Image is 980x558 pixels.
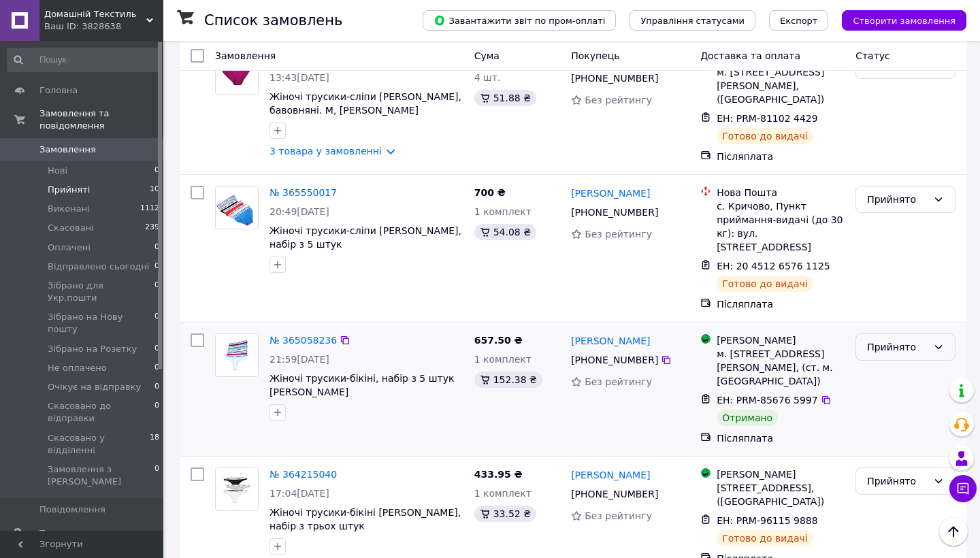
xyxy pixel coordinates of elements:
span: 21:59[DATE] [269,354,329,365]
span: ЕН: PRM-96115 9888 [717,515,817,526]
div: [STREET_ADDRESS], ([GEOGRAPHIC_DATA]) [717,481,845,508]
button: Чат з покупцем [949,475,977,502]
span: Відправлено сьогодні [48,261,149,273]
a: Фото товару [215,186,259,229]
span: 20:49[DATE] [269,206,329,217]
span: Замовлення [39,144,96,156]
div: 51.88 ₴ [474,90,536,106]
span: 239 [145,222,159,234]
div: м. [STREET_ADDRESS][PERSON_NAME], (ст. м. [GEOGRAPHIC_DATA]) [717,347,845,388]
img: Фото товару [216,187,258,229]
span: Головна [39,84,78,97]
span: Завантажити звіт по пром-оплаті [434,14,605,27]
input: Пошук [7,48,161,72]
div: [PHONE_NUMBER] [568,203,661,222]
span: Нові [48,165,67,177]
div: 54.08 ₴ [474,224,536,240]
span: ЕН: 20 4512 6576 1125 [717,261,830,272]
div: Післяплата [717,297,845,311]
a: № 364215040 [269,469,337,480]
span: 1 комплект [474,488,532,499]
div: м. [STREET_ADDRESS][PERSON_NAME], ([GEOGRAPHIC_DATA]) [717,65,845,106]
a: Жіночі трусики-сліпи [PERSON_NAME], бавовняні. M, [PERSON_NAME] [269,91,461,116]
button: Створити замовлення [842,10,966,31]
span: Скасовано у відділенні [48,432,150,457]
span: Зібрано на Розетку [48,343,137,355]
a: № 365058236 [269,335,337,346]
div: [PERSON_NAME] [717,333,845,347]
a: 3 товара у замовленні [269,146,382,157]
div: Прийнято [867,474,928,489]
span: Зібрано на Нову пошту [48,311,154,335]
span: 13:43[DATE] [269,72,329,83]
div: Післяплата [717,431,845,445]
span: Замовлення та повідомлення [39,108,163,132]
div: Нова Пошта [717,186,845,199]
span: 4 шт. [474,72,501,83]
span: Без рейтингу [585,510,652,521]
button: Завантажити звіт по пром-оплаті [423,10,616,31]
span: 700 ₴ [474,187,506,198]
span: Без рейтингу [585,95,652,105]
span: 0 [154,381,159,393]
div: Прийнято [867,340,928,355]
span: Не оплачено [48,362,107,374]
span: ЕН: PRM-81102 4429 [717,113,817,124]
span: Доставка та оплата [700,50,800,61]
span: 0 [154,311,159,335]
span: Замовлення з [PERSON_NAME] [48,463,154,488]
span: 0 [154,261,159,273]
span: Покупець [571,50,619,61]
div: Готово до видачі [717,530,813,546]
a: Жіночі трусики-бікіні [PERSON_NAME], набір з трьох штук [269,507,461,531]
span: Замовлення [215,50,276,61]
span: 0 [154,343,159,355]
span: Прийняті [48,184,90,196]
img: Фото товару [216,334,258,376]
a: [PERSON_NAME] [571,334,650,348]
span: Без рейтингу [585,376,652,387]
span: Скасовано до відправки [48,400,154,425]
span: Cума [474,50,500,61]
span: 17:04[DATE] [269,488,329,499]
span: Домашній Текстиль [44,8,146,20]
span: Експорт [780,16,818,26]
span: 18 [150,432,159,457]
a: [PERSON_NAME] [571,468,650,482]
div: Отримано [717,410,778,426]
button: Експорт [769,10,829,31]
a: Фото товару [215,467,259,511]
img: Фото товару [216,52,258,95]
a: Фото товару [215,333,259,377]
span: Створити замовлення [853,16,955,26]
span: Оплачені [48,242,91,254]
div: 152.38 ₴ [474,372,542,388]
div: Прийнято [867,192,928,207]
span: 657.50 ₴ [474,335,523,346]
a: Жіночі трусики-сліпи [PERSON_NAME], набір з 5 штук [269,225,461,250]
div: [PHONE_NUMBER] [568,69,661,88]
span: Управління статусами [640,16,745,26]
span: 1112 [140,203,159,215]
div: [PHONE_NUMBER] [568,350,661,370]
a: № 365550017 [269,187,337,198]
span: Без рейтингу [585,229,652,240]
span: 10 [150,184,159,196]
span: Повідомлення [39,504,105,516]
span: ЕН: PRM-85676 5997 [717,395,817,406]
span: Очікує на відправку [48,381,141,393]
div: [PERSON_NAME] [717,467,845,481]
span: 433.95 ₴ [474,469,523,480]
a: [PERSON_NAME] [571,186,650,200]
div: Готово до видачі [717,128,813,144]
button: Управління статусами [630,10,755,31]
a: Жіночі трусики-бікіні, набір з 5 штук [PERSON_NAME] [269,373,454,397]
span: Зібрано для Укр.пошти [48,280,154,304]
span: 1 комплект [474,354,532,365]
span: Виконані [48,203,90,215]
span: Товари та послуги [39,527,126,540]
button: Наверх [939,517,968,546]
